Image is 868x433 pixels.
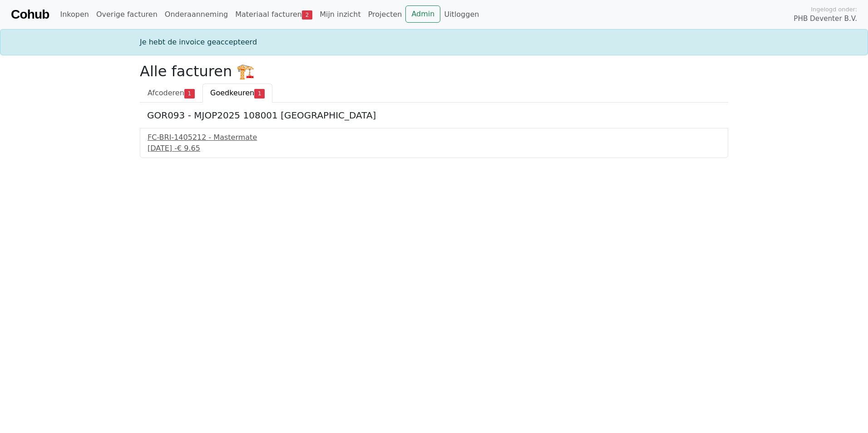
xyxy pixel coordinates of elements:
[140,84,202,103] a: Afcoderen1
[202,84,272,103] a: Goedkeuren1
[148,143,720,154] div: [DATE] -
[147,110,721,121] h5: GOR093 - MJOP2025 108001 [GEOGRAPHIC_DATA]
[177,144,200,153] span: € 9.65
[440,5,483,24] a: Uitloggen
[232,5,316,24] a: Materiaal facturen2
[148,132,720,143] div: FC-BRI-1405212 - Mastermate
[184,89,195,98] span: 1
[134,37,734,48] div: Je hebt de invoice geaccepteerd
[210,89,254,97] span: Goedkeuren
[56,5,92,24] a: Inkopen
[140,63,728,80] h2: Alle facturen 🏗️
[11,4,49,25] a: Cohub
[365,5,406,24] a: Projecten
[405,5,440,23] a: Admin
[148,132,720,154] a: FC-BRI-1405212 - Mastermate[DATE] -€ 9.65
[811,5,857,14] span: Ingelogd onder:
[161,5,232,24] a: Onderaanneming
[148,89,184,97] span: Afcoderen
[794,14,857,24] span: PHB Deventer B.V.
[302,10,312,20] span: 2
[93,5,161,24] a: Overige facturen
[316,5,365,24] a: Mijn inzicht
[254,89,265,98] span: 1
